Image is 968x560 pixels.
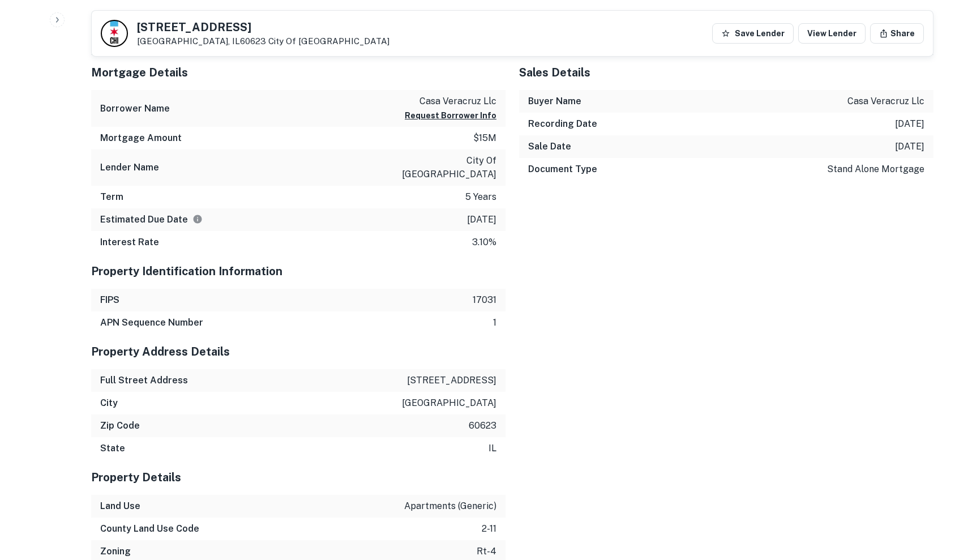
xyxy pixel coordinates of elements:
h6: Land Use [100,499,140,513]
p: [GEOGRAPHIC_DATA] [402,396,496,410]
p: casa veracruz llc [405,95,496,108]
h6: Lender Name [100,161,159,174]
h6: FIPS [100,293,119,307]
p: [DATE] [895,140,924,153]
h5: Property Address Details [91,343,506,360]
p: [DATE] [467,213,496,226]
p: il [489,442,496,455]
h5: Sales Details [519,64,933,81]
h6: Document Type [528,163,597,176]
p: 60623 [469,419,496,433]
h6: Recording Date [528,117,597,131]
h6: Buyer Name [528,95,581,108]
h6: Zip Code [100,419,140,433]
h5: Property Identification Information [91,263,506,280]
h6: Mortgage Amount [100,131,182,145]
p: rt-4 [477,545,496,558]
h6: Borrower Name [100,102,170,116]
p: 2-11 [482,522,496,536]
button: Share [870,23,924,44]
p: 1 [493,316,496,330]
svg: Estimate is based on a standard schedule for this type of loan. [192,214,203,224]
p: [GEOGRAPHIC_DATA], IL60623 [137,36,389,46]
h6: Zoning [100,545,131,558]
h6: County Land Use Code [100,522,199,536]
p: city of [GEOGRAPHIC_DATA] [395,154,496,181]
a: View Lender [798,23,866,44]
p: $15m [473,131,496,145]
h6: City [100,396,118,410]
p: stand alone mortgage [827,163,924,176]
h6: Full Street Address [100,374,188,387]
iframe: Chat Widget [911,469,968,524]
h5: Mortgage Details [91,64,506,81]
h6: Sale Date [528,140,571,153]
h6: Term [100,190,123,204]
p: casa veracruz llc [847,95,924,108]
h6: Interest Rate [100,236,159,249]
p: 3.10% [472,236,496,249]
h6: State [100,442,125,455]
h6: APN Sequence Number [100,316,203,330]
p: 17031 [473,293,496,307]
h6: Estimated Due Date [100,213,203,226]
h5: [STREET_ADDRESS] [137,22,389,33]
a: City Of [GEOGRAPHIC_DATA] [268,36,389,46]
p: [STREET_ADDRESS] [407,374,496,387]
p: apartments (generic) [404,499,496,513]
h5: Property Details [91,469,506,486]
p: 5 years [465,190,496,204]
button: Request Borrower Info [405,109,496,122]
button: Save Lender [712,23,794,44]
p: [DATE] [895,117,924,131]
